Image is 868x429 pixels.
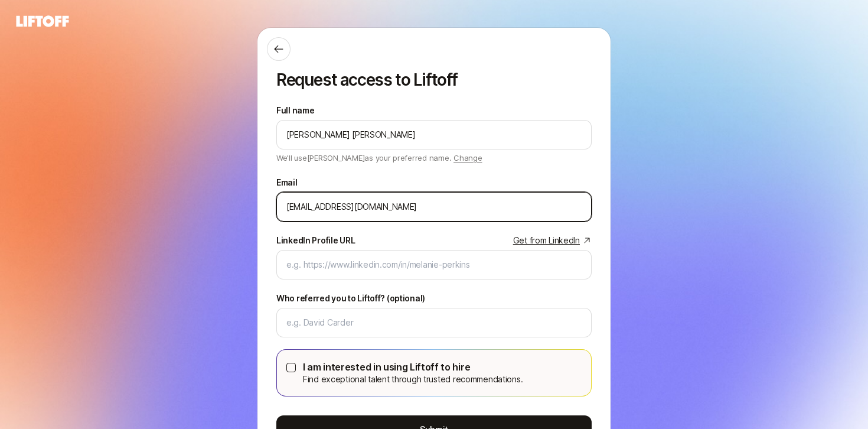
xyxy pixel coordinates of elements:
[276,291,425,305] label: Who referred you to Liftoff? (optional)
[276,70,592,89] p: Request access to Liftoff
[286,200,577,214] input: e.g. melanie@liftoff.xyz
[276,175,298,190] label: Email
[286,258,582,272] input: e.g. https://www.linkedin.com/in/melanie-perkins
[513,233,592,248] a: Get from LinkedIn
[276,103,314,118] label: Full name
[453,153,482,162] span: Change
[303,372,523,386] p: Find exceptional talent through trusted recommendations.
[286,316,582,330] input: e.g. David Carder
[276,149,482,164] p: We'll use [PERSON_NAME] as your preferred name.
[303,359,523,375] p: I am interested in using Liftoff to hire
[286,128,582,142] input: e.g. Melanie Perkins
[276,233,355,248] div: LinkedIn Profile URL
[286,363,296,372] button: I am interested in using Liftoff to hireFind exceptional talent through trusted recommendations.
